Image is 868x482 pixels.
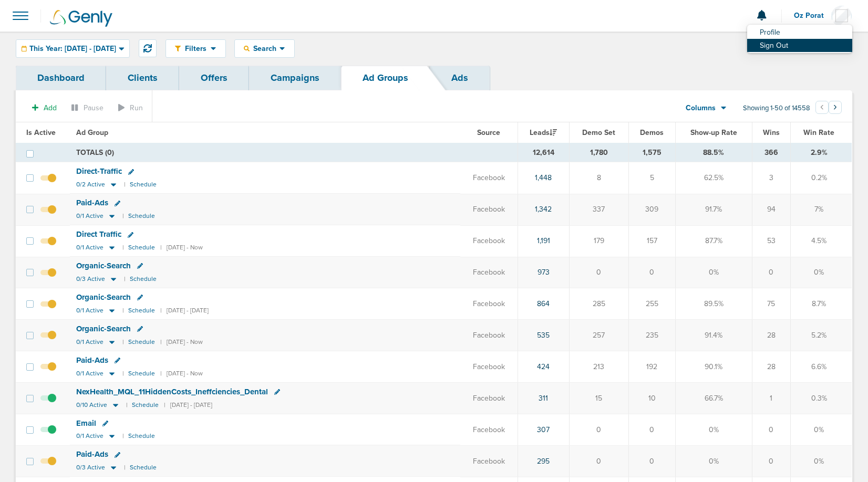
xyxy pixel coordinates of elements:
small: | [DATE] - [DATE] [160,307,209,315]
td: 90.1% [676,351,752,383]
small: Schedule [128,432,155,440]
small: | [122,432,123,440]
small: | [126,401,127,409]
td: 337 [570,194,628,225]
td: 6.6% [790,351,852,383]
small: | [122,212,123,220]
a: 1,448 [535,173,552,182]
td: 7% [790,194,852,225]
a: Offers [179,66,249,90]
td: Facebook [460,257,518,288]
span: Wins [763,128,780,137]
span: NexHealth_ MQL_ 11HiddenCosts_ Ineffciencies_ Dental [76,387,268,396]
td: 213 [570,351,628,383]
td: 15 [570,383,628,414]
td: 88.5% [676,143,752,162]
td: 87.7% [676,225,752,257]
ul: Pagination [815,102,842,115]
a: Ad Groups [341,66,430,90]
span: 0/2 Active [76,181,105,188]
td: 0% [676,257,752,288]
td: 157 [628,225,675,257]
td: 5.2% [790,320,852,351]
td: 0% [790,445,852,477]
img: Genly [50,10,112,27]
button: Go to next page [829,101,842,114]
td: Facebook [460,383,518,414]
td: 366 [752,143,790,162]
td: 91.4% [676,320,752,351]
td: 0 [628,414,675,446]
td: 3 [752,162,790,194]
small: | [DATE] - Now [160,244,203,252]
small: | [DATE] - Now [160,370,203,378]
small: Schedule [128,370,155,378]
td: 28 [752,351,790,383]
a: Sign Out [747,39,852,52]
span: Ad Group [76,128,108,137]
td: Facebook [460,288,518,320]
span: Direct Traffic [76,229,121,239]
td: 89.5% [676,288,752,320]
span: Filters [181,44,211,53]
button: Add [26,100,63,116]
td: 12,614 [518,143,569,162]
a: 311 [539,394,548,403]
small: | [DATE] - Now [160,338,203,346]
td: Facebook [460,445,518,477]
td: 53 [752,225,790,257]
td: 0.3% [790,383,852,414]
td: TOTALS (0) [70,143,518,162]
span: 0/1 Active [76,212,104,220]
small: | [122,338,123,346]
td: 179 [570,225,628,257]
small: | [DATE] - [DATE] [164,401,212,409]
span: 0/1 Active [76,307,104,315]
span: Paid-Ads [76,449,108,459]
span: 0/3 Active [76,464,105,471]
td: 91.7% [676,194,752,225]
span: Organic-Search [76,324,131,333]
td: 28 [752,320,790,351]
small: | [122,307,123,315]
a: 973 [538,268,550,277]
td: 0% [676,445,752,477]
td: 235 [628,320,675,351]
span: Oz Porat [794,12,831,19]
td: 5 [628,162,675,194]
span: Show-up Rate [690,128,737,137]
span: Showing 1-50 of 14558 [743,104,810,113]
small: Schedule [130,181,157,188]
span: Demos [640,128,664,137]
small: Schedule [132,401,159,409]
td: 2.9% [790,143,852,162]
small: | [122,244,123,252]
span: Source [477,128,500,137]
td: 0% [676,414,752,446]
td: 0.2% [790,162,852,194]
a: Campaigns [249,66,341,90]
small: Schedule [128,338,155,346]
a: 864 [537,299,550,308]
td: 4.5% [790,225,852,257]
a: 535 [537,331,550,340]
td: 309 [628,194,675,225]
a: Ads [430,66,490,90]
td: 10 [628,383,675,414]
td: 62.5% [676,162,752,194]
small: Schedule [130,464,157,471]
td: 192 [628,351,675,383]
td: 255 [628,288,675,320]
span: Email [76,418,96,428]
td: 66.7% [676,383,752,414]
small: Schedule [130,275,157,283]
span: This Year: [DATE] - [DATE] [29,45,116,53]
span: Columns [686,103,716,113]
small: Schedule [128,244,155,252]
span: Search [250,44,280,53]
td: Facebook [460,414,518,446]
span: 0/1 Active [76,432,104,440]
td: 0 [570,445,628,477]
